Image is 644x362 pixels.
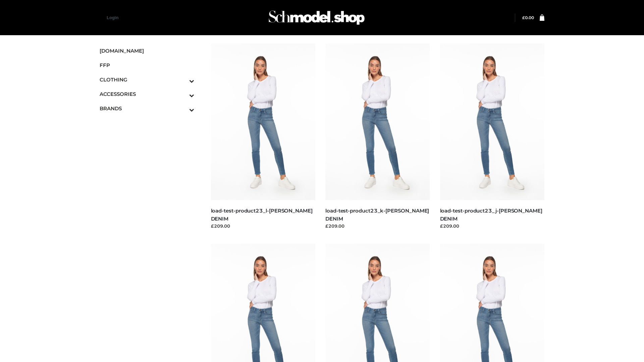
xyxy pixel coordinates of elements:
span: FFP [100,61,194,69]
span: [DOMAIN_NAME] [100,47,194,55]
div: £209.00 [211,223,316,229]
span: CLOTHING [100,76,194,83]
span: BRANDS [100,105,194,112]
a: load-test-product23_l-[PERSON_NAME] DENIM [211,207,313,222]
div: £209.00 [325,223,430,229]
a: [DOMAIN_NAME] [100,44,194,58]
a: Login [107,15,118,20]
span: ACCESSORIES [100,90,194,98]
button: Toggle Submenu [171,72,194,87]
a: £0.00 [522,15,534,20]
bdi: 0.00 [522,15,534,20]
button: Toggle Submenu [171,101,194,116]
img: Schmodel Admin 964 [266,4,367,31]
a: BRANDSToggle Submenu [100,101,194,116]
a: FFP [100,58,194,72]
span: £ [522,15,525,20]
a: load-test-product23_j-[PERSON_NAME] DENIM [440,207,542,222]
a: load-test-product23_k-[PERSON_NAME] DENIM [325,207,429,222]
button: Toggle Submenu [171,87,194,101]
a: CLOTHINGToggle Submenu [100,72,194,87]
div: £209.00 [440,223,545,229]
a: ACCESSORIESToggle Submenu [100,87,194,101]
